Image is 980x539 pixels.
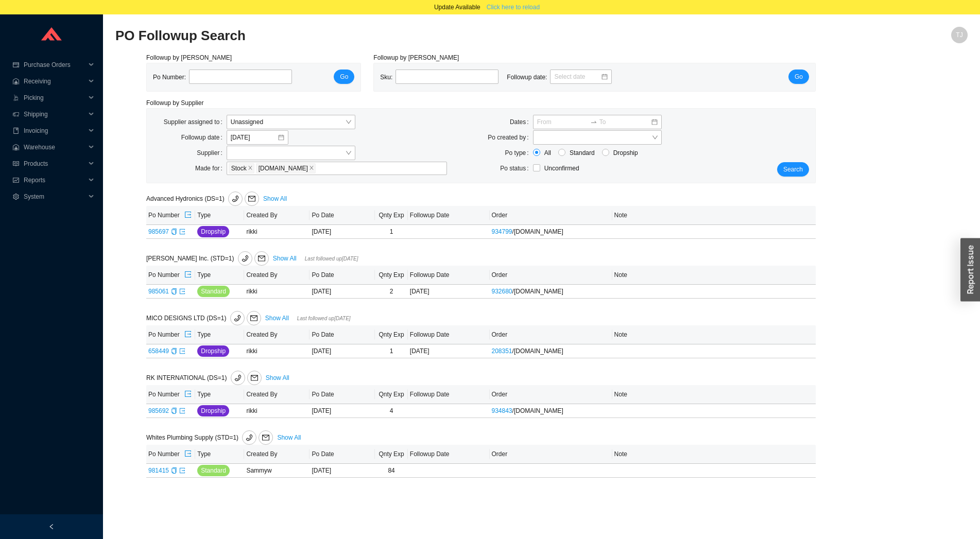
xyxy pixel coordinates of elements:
[195,266,244,285] th: Type
[490,404,612,418] td: / [DOMAIN_NAME]
[179,407,185,414] a: export
[201,227,226,237] span: Dropship
[24,123,85,139] span: Invoicing
[24,172,85,188] span: Reports
[410,286,488,297] div: [DATE]
[230,311,245,325] button: phone
[244,464,310,478] td: Sammyw
[612,445,816,464] th: Note
[544,165,579,172] span: Unconfirmed
[247,311,261,325] button: mail
[231,374,245,381] span: phone
[490,266,612,285] th: Order
[795,72,803,82] span: Go
[777,162,809,177] button: Search
[373,54,459,61] span: Followup by [PERSON_NAME]
[590,118,597,126] span: swap-right
[179,288,185,294] span: export
[201,406,226,416] span: Dropship
[12,62,20,68] span: credit-card
[375,225,407,239] td: 1
[277,434,301,441] a: Show All
[244,344,310,358] td: rikki
[310,225,375,239] td: [DATE]
[146,325,195,344] th: Po Number
[375,404,407,418] td: 4
[375,285,407,299] td: 2
[197,286,230,297] button: Standard
[590,118,597,126] span: to
[195,445,244,464] th: Type
[259,164,308,173] span: [DOMAIN_NAME]
[179,229,185,235] span: export
[148,288,169,295] a: 985061
[148,407,169,414] a: 985692
[146,266,195,285] th: Po Number
[375,344,407,358] td: 1
[380,69,620,85] div: Sku: Followup date:
[375,206,407,225] th: Qnty Exp
[540,148,555,158] span: All
[340,72,348,82] span: Go
[612,385,816,404] th: Note
[12,177,20,183] span: fund
[500,161,532,176] label: Po status:
[310,285,375,299] td: [DATE]
[255,255,268,262] span: mail
[244,225,310,239] td: rikki
[179,347,185,355] a: export
[599,117,650,127] input: To
[146,99,203,107] span: Followup by Supplier
[243,434,256,441] span: phone
[490,445,612,464] th: Order
[184,450,192,458] span: export
[956,27,962,43] span: TJ
[259,434,272,441] span: mail
[245,195,259,202] span: mail
[244,206,310,225] th: Created By
[229,195,242,202] span: phone
[565,148,599,158] span: Standard
[408,445,490,464] th: Followup Date
[490,344,612,358] td: / [DOMAIN_NAME]
[148,228,169,235] a: 985697
[12,128,20,134] span: book
[146,195,261,202] span: Advanced Hydronics (DS=1)
[171,408,177,414] span: copy
[273,255,297,262] a: Show All
[612,325,816,344] th: Note
[310,445,375,464] th: Po Date
[195,325,244,344] th: Type
[24,188,85,205] span: System
[153,69,300,85] div: Po Number:
[256,163,316,173] span: QualityBath.com
[490,325,612,344] th: Order
[490,285,612,299] td: / [DOMAIN_NAME]
[242,430,256,445] button: phone
[490,385,612,404] th: Order
[408,206,490,225] th: Followup Date
[229,163,254,173] span: Stock
[612,266,816,285] th: Note
[24,73,85,90] span: Receiving
[375,266,407,285] th: Qnty Exp
[12,194,20,200] span: setting
[184,211,192,219] span: export
[490,206,612,225] th: Order
[171,286,177,297] div: Copy
[184,447,192,461] button: export
[244,266,310,285] th: Created By
[146,374,264,381] span: RK INTERNATIONAL (DS=1)
[231,315,244,322] span: phone
[245,192,259,206] button: mail
[184,390,192,398] span: export
[197,345,229,357] button: Dropship
[492,288,512,295] a: 932680
[48,524,55,530] span: left
[146,385,195,404] th: Po Number
[148,347,169,355] a: 658449
[266,374,289,381] a: Show All
[334,69,354,84] button: Go
[179,288,185,295] a: export
[24,90,85,106] span: Picking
